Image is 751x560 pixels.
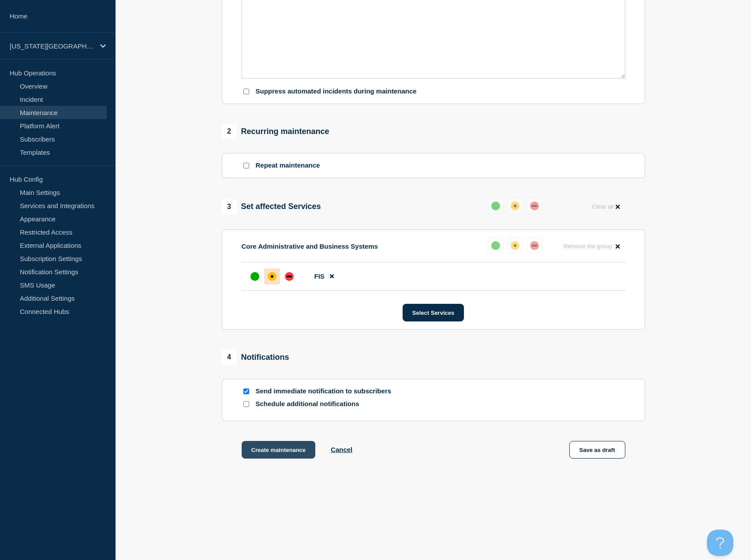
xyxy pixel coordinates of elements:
[243,401,249,407] input: Schedule additional notifications
[569,441,625,459] button: Save as draft
[587,198,625,215] button: Clear all
[527,238,542,254] button: down
[222,199,321,214] div: Set affected Services
[511,241,519,250] div: affected
[558,238,625,255] button: Remove the group
[256,387,397,396] p: Send immediate notification to subscribers
[222,350,237,365] span: 4
[530,241,539,250] div: down
[491,241,500,250] div: up
[242,441,316,459] button: Create maintenance
[222,124,329,139] div: Recurring maintenance
[507,238,523,254] button: affected
[285,272,294,281] div: down
[530,202,539,210] div: down
[256,161,320,170] p: Repeat maintenance
[256,87,417,96] p: Suppress automated incidents during maintenance
[222,124,237,139] span: 2
[222,199,237,214] span: 3
[507,198,523,214] button: affected
[403,304,464,321] button: Select Services
[268,272,276,281] div: affected
[10,42,94,50] p: [US_STATE][GEOGRAPHIC_DATA]
[488,238,504,254] button: up
[511,202,519,210] div: affected
[488,198,504,214] button: up
[256,400,397,408] p: Schedule additional notifications
[527,198,542,214] button: down
[222,350,289,365] div: Notifications
[250,272,259,281] div: up
[314,273,325,280] span: FIS
[242,243,378,250] p: Core Administrative and Business Systems
[331,446,352,453] button: Cancel
[243,89,249,94] input: Suppress automated incidents during maintenance
[243,163,249,168] input: Repeat maintenance
[707,530,733,556] iframe: Help Scout Beacon - Open
[243,388,249,394] input: Send immediate notification to subscribers
[564,243,612,250] span: Remove the group
[491,202,500,210] div: up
